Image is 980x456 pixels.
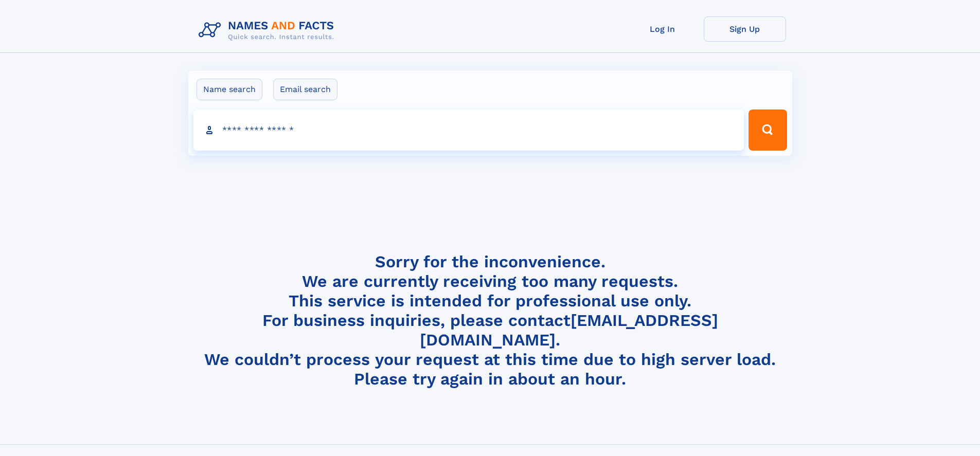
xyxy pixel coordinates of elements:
[194,252,786,389] h4: Sorry for the inconvenience. We are currently receiving too many requests. This service is intend...
[749,110,787,151] button: Search Button
[420,311,718,350] a: [EMAIL_ADDRESS][DOMAIN_NAME]
[273,79,337,100] label: Email search
[194,16,343,44] img: Logo Names and Facts
[704,16,786,42] a: Sign Up
[197,79,262,100] label: Name search
[621,16,704,42] a: Log In
[193,110,744,151] input: search input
